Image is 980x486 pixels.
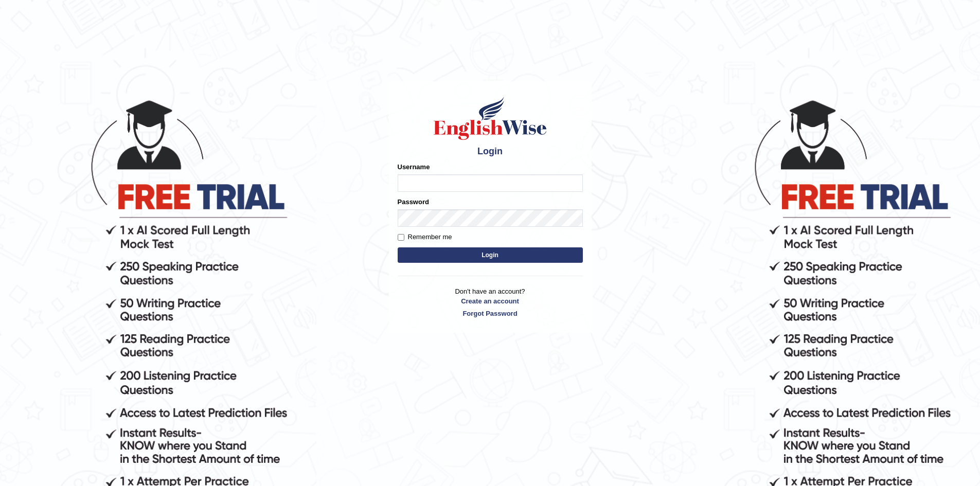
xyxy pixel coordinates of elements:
[398,162,430,172] label: Username
[398,197,429,207] label: Password
[398,234,404,241] input: Remember me
[398,147,583,157] h4: Login
[398,296,583,306] a: Create an account
[398,309,583,318] a: Forgot Password
[398,247,583,263] button: Login
[432,95,549,141] img: Logo of English Wise sign in for intelligent practice with AI
[398,232,452,242] label: Remember me
[398,286,583,318] p: Don't have an account?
